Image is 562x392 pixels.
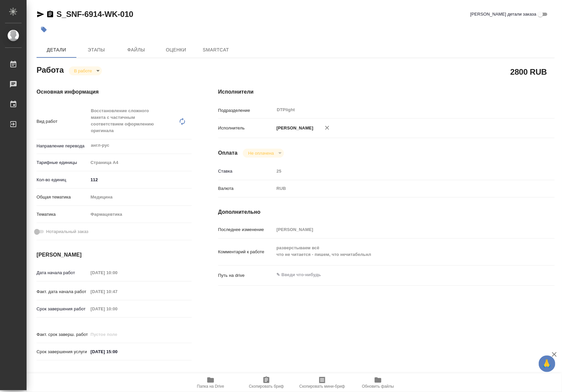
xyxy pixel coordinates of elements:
p: Путь на drive [218,272,274,279]
h4: Основная информация [37,88,192,96]
button: Папка на Drive [183,373,238,392]
p: Вид работ [37,118,88,125]
button: Скопировать бриф [238,373,294,392]
button: 🙏 [539,355,555,372]
input: Пустое поле [88,268,146,277]
input: ✎ Введи что-нибудь [88,175,192,185]
h4: [PERSON_NAME] [37,251,192,259]
p: Последнее изменение [218,226,274,233]
p: Общая тематика [37,194,88,200]
textarea: разверстываем всё что не читается - пишем, что нечитабельнл [274,242,527,260]
p: Ставка [218,168,274,175]
input: Пустое поле [88,304,146,314]
div: Медицина [88,192,192,203]
button: Скопировать мини-бриф [294,373,350,392]
h4: Исполнители [218,88,555,96]
button: Удалить исполнителя [320,120,334,135]
p: Направление перевода [37,143,88,149]
p: Валюта [218,185,274,192]
p: Подразделение [218,107,274,114]
p: Срок завершения работ [37,306,88,312]
button: Не оплачена [246,150,276,156]
h2: 2800 RUB [511,66,547,77]
span: 🙏 [541,357,553,371]
span: Оценки [160,46,192,54]
input: Пустое поле [88,287,146,296]
h4: Оплата [218,149,238,157]
button: В работе [72,68,94,74]
span: Нотариальный заказ [46,228,88,235]
div: В работе [69,66,102,75]
span: Папка на Drive [197,384,224,389]
span: Этапы [80,46,112,54]
button: Обновить файлы [350,373,406,392]
p: Факт. дата начала работ [37,288,88,295]
p: Кол-во единиц [37,177,88,183]
input: Пустое поле [88,330,146,339]
input: ✎ Введи что-нибудь [88,347,146,356]
p: Дата начала работ [37,270,88,276]
button: Скопировать ссылку для ЯМессенджера [37,10,45,18]
input: Пустое поле [274,166,527,176]
div: Фармацевтика [88,209,192,220]
h4: Дополнительно [218,208,555,216]
span: Детали [41,46,72,54]
div: В работе [243,149,284,158]
span: Файлы [120,46,152,54]
button: Скопировать ссылку [46,10,54,18]
p: Срок завершения услуги [37,349,88,355]
h2: Работа [37,63,64,75]
div: RUB [274,183,527,194]
div: Страница А4 [88,157,192,168]
p: Факт. срок заверш. работ [37,331,88,338]
button: Добавить тэг [37,22,51,37]
span: [PERSON_NAME] детали заказа [470,11,536,18]
p: Комментарий к работе [218,249,274,255]
span: Скопировать мини-бриф [299,384,345,389]
a: S_SNF-6914-WK-010 [56,10,133,19]
span: SmartCat [200,46,232,54]
input: Пустое поле [274,225,527,234]
p: Тарифные единицы [37,159,88,166]
span: Скопировать бриф [249,384,284,389]
p: Исполнитель [218,125,274,131]
p: [PERSON_NAME] [274,125,314,131]
p: Тематика [37,211,88,218]
span: Обновить файлы [362,384,394,389]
